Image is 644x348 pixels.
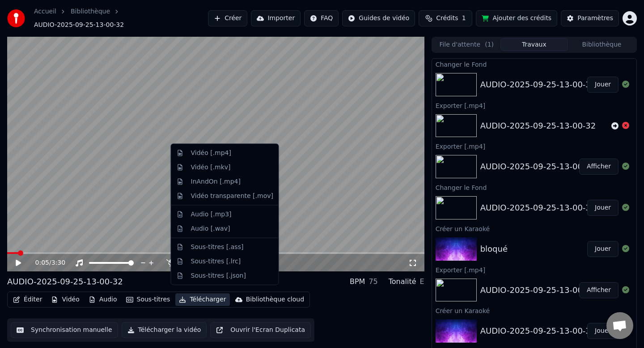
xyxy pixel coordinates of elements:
div: Paramètres [577,14,613,23]
div: AUDIO-2025-09-25-13-00-32 [480,284,596,296]
div: Bibliothèque cloud [246,295,304,304]
div: InAndOn [.mp4] [191,177,241,186]
a: Bibliothèque [71,7,110,16]
button: Paramètres [561,10,619,26]
button: Vidéo [47,293,83,306]
span: AUDIO-2025-09-25-13-00-32 [34,21,124,30]
div: Audio [.mp3] [191,210,232,219]
button: Importer [251,10,301,26]
div: Sous-titres [.ass] [191,242,244,251]
span: Crédits [436,14,458,23]
div: Vidéo [.mp4] [191,149,231,158]
button: Télécharger [175,293,229,306]
button: Afficher [579,282,619,298]
div: Changer le Fond [432,59,636,69]
span: ( 1 ) [485,40,494,49]
nav: breadcrumb [34,7,208,30]
div: Créer un Karaoké [432,305,636,316]
button: Jouer [587,77,619,93]
button: FAQ [304,10,339,26]
div: Tonalité [389,276,416,287]
img: youka [7,9,25,27]
div: Audio [.wav] [191,224,230,233]
button: Jouer [587,200,619,216]
button: Bibliothèque [568,38,636,51]
div: Vidéo [.mkv] [191,163,231,172]
div: / [35,258,57,267]
div: Créer un Karaoké [432,223,636,234]
div: bloqué [480,243,508,255]
button: Sous-titres [123,293,174,306]
div: Sous-titres [.lrc] [191,257,241,266]
span: 3:30 [51,258,65,267]
button: Afficher [579,159,619,175]
button: Audio [85,293,121,306]
button: File d'attente [433,38,500,51]
div: Sous-titres [.json] [191,271,246,280]
div: Changer le Fond [432,182,636,193]
div: AUDIO-2025-09-25-13-00-32 [480,325,596,337]
div: Exporter [.mp4] [432,141,636,151]
button: Guides de vidéo [342,10,415,26]
button: Jouer [587,323,619,339]
span: 0:05 [35,258,49,267]
div: E [420,276,424,287]
button: Ouvrir l'Ecran Duplicata [210,322,311,338]
button: Crédits1 [419,10,472,26]
div: Vidéo transparente [.mov] [191,191,273,200]
span: 1 [462,14,466,23]
div: AUDIO-2025-09-25-13-00-32 [480,160,596,173]
div: AUDIO-2025-09-25-13-00-32 [480,202,596,214]
a: Accueil [34,7,56,16]
div: AUDIO-2025-09-25-13-00-32 [480,78,596,91]
div: Exporter [.mp4] [432,100,636,111]
button: Ajouter des crédits [476,10,557,26]
div: BPM [350,276,365,287]
button: Jouer [587,241,619,257]
button: Éditer [9,293,46,306]
div: Ouvrir le chat [606,312,633,339]
button: Synchronisation manuelle [11,322,118,338]
button: Travaux [500,38,568,51]
div: 75 [369,276,377,287]
button: Télécharger la vidéo [122,322,207,338]
div: AUDIO-2025-09-25-13-00-32 [480,120,596,132]
div: Exporter [.mp4] [432,264,636,275]
button: Créer [208,10,247,26]
div: AUDIO-2025-09-25-13-00-32 [7,275,123,288]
